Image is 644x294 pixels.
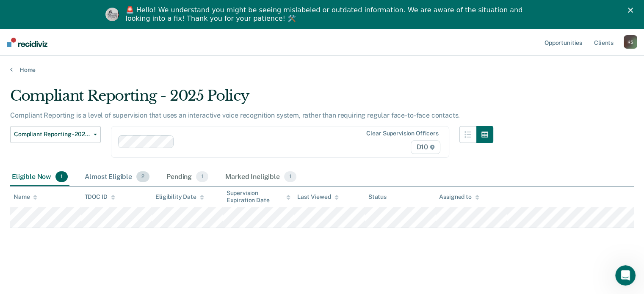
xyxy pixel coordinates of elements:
[224,168,298,187] div: Marked Ineligible1
[368,193,387,201] div: Status
[284,171,296,182] span: 1
[14,131,90,138] span: Compliant Reporting - 2025 Policy
[628,8,636,13] div: Close
[136,171,149,182] span: 2
[10,87,493,111] div: Compliant Reporting - 2025 Policy
[10,126,101,143] button: Compliant Reporting - 2025 Policy
[543,29,584,56] a: Opportunities
[85,193,115,201] div: TDOC ID
[10,168,69,187] div: Eligible Now1
[196,171,208,182] span: 1
[165,168,210,187] div: Pending1
[14,193,37,201] div: Name
[624,35,637,49] button: KS
[10,111,460,119] p: Compliant Reporting is a level of supervision that uses an interactive voice recognition system, ...
[592,29,615,56] a: Clients
[624,35,637,49] div: K S
[105,8,119,21] img: Profile image for Kim
[411,140,440,154] span: D10
[615,265,636,286] iframe: Intercom live chat
[55,171,68,182] span: 1
[10,66,634,74] a: Home
[126,6,525,23] div: 🚨 Hello! We understand you might be seeing mislabeled or outdated information. We are aware of th...
[439,193,479,201] div: Assigned to
[155,193,204,201] div: Eligibility Date
[297,193,338,201] div: Last Viewed
[227,190,291,204] div: Supervision Expiration Date
[7,38,47,47] img: Recidiviz
[83,168,151,187] div: Almost Eligible2
[366,130,438,137] div: Clear supervision officers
